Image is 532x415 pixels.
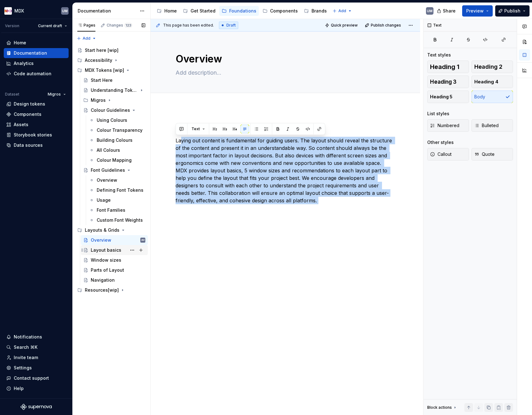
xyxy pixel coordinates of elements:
a: Layout basics [81,245,148,255]
div: Brands [312,8,327,14]
a: Home [4,38,69,48]
a: Foundations [219,6,259,16]
img: e41497f2-3305-4231-9db9-dd4d728291db.png [4,7,12,15]
a: Brands [302,6,329,16]
button: Migros [45,90,69,99]
div: UM [62,8,68,13]
button: Preview [462,5,493,17]
span: Quote [474,151,495,157]
a: Home [154,6,179,16]
button: MDXUM [1,4,71,17]
div: Pages [77,23,95,28]
div: Navigation [91,277,115,283]
a: Components [4,109,69,119]
div: Text styles [427,52,451,58]
a: Start here [wip] [75,45,148,55]
a: Understanding Tokens [81,85,148,95]
div: Layouts & Grids [75,225,148,235]
div: Window sizes [91,257,121,263]
div: Migros [91,97,106,103]
a: Custom Font Weights [87,215,148,225]
a: Usage [87,195,148,205]
span: Text [191,126,200,131]
span: Heading 3 [430,79,457,85]
div: UM [141,237,144,243]
div: Custom Font Weights [97,217,143,223]
a: Building Colours [87,135,148,145]
span: Heading 2 [474,64,502,70]
div: Block actions [427,405,452,410]
a: Analytics [4,58,69,68]
div: Accessibility [85,57,112,63]
div: Components [14,111,41,117]
div: Defining Font Tokens [97,187,143,193]
div: Overview [97,177,117,183]
div: Font Guidelines [91,167,125,173]
div: Resources[wip] [85,287,119,293]
div: Analytics [14,60,34,67]
div: Invite team [14,354,38,361]
span: Quick preview [331,23,358,28]
button: Search ⌘K [4,342,69,352]
button: Contact support [4,373,69,383]
div: Layout basics [91,247,121,253]
button: Heading 5 [427,91,469,103]
span: Numbered [430,122,459,129]
a: Code automation [4,69,69,79]
a: Window sizes [81,255,148,265]
a: Font Guidelines [81,165,148,175]
div: Overview [91,237,111,243]
div: Assets [14,121,28,128]
span: Publish [504,8,520,14]
p: Laying out content is fundamental for guiding users. The layout should reveal the structure of th... [176,137,395,212]
a: Assets [4,120,69,130]
div: Block actions [427,403,457,412]
div: Usage [97,197,111,203]
a: Start Here [81,75,148,85]
div: List styles [427,111,449,117]
strong: Layout Considerations in MDX [176,122,288,131]
button: Publish changes [363,21,404,30]
div: Help [14,385,24,392]
div: Colour Mapping [97,157,132,163]
a: Storybook stories [4,130,69,140]
div: Page tree [154,5,329,17]
a: Defining Font Tokens [87,185,148,195]
div: MDX Tokens [wip] [85,67,124,73]
button: Quick preview [323,21,360,30]
a: Get Started [181,6,218,16]
span: Current draft [38,23,62,28]
div: Foundations [229,8,256,14]
button: Quote [472,148,513,161]
a: Overview [87,175,148,185]
button: Heading 4 [472,76,513,88]
button: Heading 3 [427,76,469,88]
span: Heading 1 [430,64,459,70]
div: Documentation [78,8,137,14]
span: This page has been edited. [163,23,214,28]
div: Components [270,8,298,14]
div: Start Here [91,77,113,83]
span: Migros [48,92,61,97]
span: Heading 5 [430,94,452,100]
a: Documentation [4,48,69,58]
a: Font Families [87,205,148,215]
div: Other styles [427,139,454,146]
button: Notifications [4,332,69,342]
button: Help [4,383,69,393]
div: Home [164,8,177,14]
a: Using Colours [87,115,148,125]
button: Text [189,125,208,133]
a: Colour Mapping [87,155,148,165]
span: Publish changes [371,23,401,28]
a: Design tokens [4,99,69,109]
div: Contact support [14,375,49,381]
a: Data sources [4,140,69,150]
span: Add [338,8,346,13]
div: Colour Transparency [97,127,143,133]
div: MDX Tokens [wip] [75,65,148,75]
span: Bulleted [474,122,499,129]
div: Page tree [75,45,148,295]
span: Share [443,8,456,14]
a: Invite team [4,353,69,363]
